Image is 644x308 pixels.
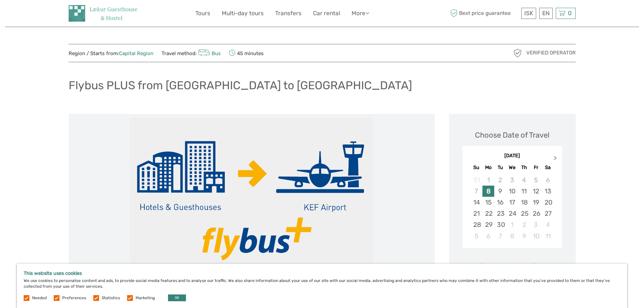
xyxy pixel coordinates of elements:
[530,197,542,208] div: Choose Friday, September 19th, 2025
[494,231,506,242] div: Choose Tuesday, October 7th, 2025
[518,186,530,197] div: Choose Thursday, September 11th, 2025
[494,174,506,186] div: Not available Tuesday, September 2nd, 2025
[542,186,554,197] div: Choose Saturday, September 13th, 2025
[130,117,373,280] img: 712a0e43dd27461abbb2e424cb7ebcd4_main_slider.png
[518,231,530,242] div: Choose Thursday, October 9th, 2025
[482,186,494,197] div: Choose Monday, September 8th, 2025
[482,219,494,230] div: Choose Monday, September 29th, 2025
[526,49,576,56] span: Verified Operator
[506,197,518,208] div: Choose Wednesday, September 17th, 2025
[542,197,554,208] div: Choose Saturday, September 20th, 2025
[530,208,542,219] div: Choose Friday, September 26th, 2025
[518,197,530,208] div: Choose Thursday, September 18th, 2025
[494,208,506,219] div: Choose Tuesday, September 23rd, 2025
[530,174,542,186] div: Not available Friday, September 5th, 2025
[449,8,520,19] span: Best price guarantee
[136,295,155,301] label: Marketing
[471,208,482,219] div: Choose Sunday, September 21st, 2025
[17,264,627,308] div: We use cookies to personalise content and ads, to provide social media features and to analyse ou...
[530,163,542,172] div: Fr
[69,5,137,22] img: 1393-ab20600c-628f-4394-a375-2f00fb33ce06_logo_small.jpg
[542,163,554,172] div: Sa
[482,174,494,186] div: Not available Monday, September 1st, 2025
[195,8,210,18] a: Tours
[69,50,153,57] span: Region / Starts from:
[229,48,264,58] span: 45 minutes
[482,197,494,208] div: Choose Monday, September 15th, 2025
[471,186,482,197] div: Not available Sunday, September 7th, 2025
[32,295,47,301] label: Needed
[24,270,620,276] h5: This website uses cookies
[542,208,554,219] div: Choose Saturday, September 27th, 2025
[482,231,494,242] div: Choose Monday, October 6th, 2025
[494,186,506,197] div: Choose Tuesday, September 9th, 2025
[524,10,533,17] span: ISK
[119,50,153,56] a: Capital Region
[482,163,494,172] div: Mo
[352,8,369,18] a: More
[69,78,412,92] h1: Flybus PLUS from [GEOGRAPHIC_DATA] to [GEOGRAPHIC_DATA]
[494,219,506,230] div: Choose Tuesday, September 30th, 2025
[482,208,494,219] div: Choose Monday, September 22nd, 2025
[275,8,302,18] a: Transfers
[9,12,76,17] p: We're away right now. Please check back later!
[471,163,482,172] div: Su
[567,10,573,17] span: 0
[530,231,542,242] div: Choose Friday, October 10th, 2025
[78,10,86,19] button: Open LiveChat chat widget
[518,208,530,219] div: Choose Thursday, September 25th, 2025
[102,295,120,301] label: Statistics
[494,197,506,208] div: Choose Tuesday, September 16th, 2025
[539,8,553,19] div: EN
[530,219,542,230] div: Choose Friday, October 3rd, 2025
[464,174,560,242] div: month 2025-09
[542,219,554,230] div: Choose Saturday, October 4th, 2025
[471,197,482,208] div: Choose Sunday, September 14th, 2025
[518,219,530,230] div: Choose Thursday, October 2nd, 2025
[168,294,186,301] button: OK
[313,8,340,18] a: Car rental
[475,130,549,140] div: Choose Date of Travel
[506,219,518,230] div: Choose Wednesday, October 1st, 2025
[530,186,542,197] div: Choose Friday, September 12th, 2025
[506,186,518,197] div: Choose Wednesday, September 10th, 2025
[506,174,518,186] div: Not available Wednesday, September 3rd, 2025
[222,8,264,18] a: Multi-day tours
[462,152,562,160] div: [DATE]
[518,163,530,172] div: Th
[62,295,86,301] label: Preferences
[551,154,562,165] button: Next Month
[162,48,221,58] span: Travel method:
[471,219,482,230] div: Choose Sunday, September 28th, 2025
[479,261,546,271] span: Choose a start time
[494,163,506,172] div: Tu
[542,174,554,186] div: Not available Saturday, September 6th, 2025
[506,208,518,219] div: Choose Wednesday, September 24th, 2025
[471,174,482,186] div: Not available Sunday, August 31st, 2025
[512,48,523,58] img: verified_operator_grey_128.png
[542,231,554,242] div: Choose Saturday, October 11th, 2025
[506,231,518,242] div: Choose Wednesday, October 8th, 2025
[518,174,530,186] div: Not available Thursday, September 4th, 2025
[506,163,518,172] div: We
[471,231,482,242] div: Choose Sunday, October 5th, 2025
[197,50,221,56] a: Bus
